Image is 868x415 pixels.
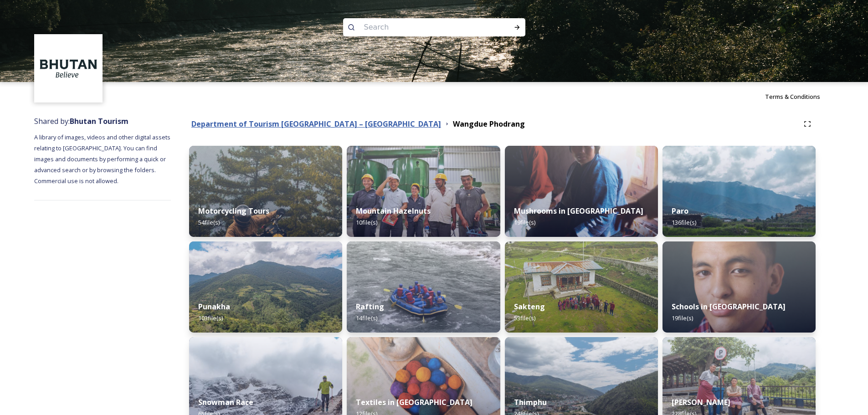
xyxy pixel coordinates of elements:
img: _SCH7798.jpg [505,146,658,237]
img: WattBryan-20170720-0740-P50.jpg [347,146,500,237]
span: 10 file(s) [356,218,377,226]
span: 19 file(s) [672,314,693,322]
strong: Thimphu [514,397,547,407]
strong: Department of Tourism [GEOGRAPHIC_DATA] – [GEOGRAPHIC_DATA] [191,119,441,129]
span: Terms & Conditions [765,92,820,101]
strong: Textiles in [GEOGRAPHIC_DATA] [356,397,473,407]
img: _SCH2151_FINAL_RGB.jpg [663,241,816,333]
img: f73f969a-3aba-4d6d-a863-38e7472ec6b1.JPG [347,241,500,333]
span: A library of images, videos and other digital assets relating to [GEOGRAPHIC_DATA]. You can find ... [34,133,172,185]
span: 53 file(s) [514,314,535,322]
strong: Mountain Hazelnuts [356,206,431,216]
strong: Punakha [198,302,230,312]
strong: Sakteng [514,302,545,312]
strong: Snowman Race [198,397,253,407]
strong: Wangdue Phodrang [453,119,525,129]
span: 19 file(s) [514,218,535,226]
img: By%2520Leewang%2520Tobgay%252C%2520President%252C%2520The%2520Badgers%2520Motorcycle%2520Club%252... [189,146,342,237]
strong: Schools in [GEOGRAPHIC_DATA] [672,302,786,312]
span: Shared by: [34,116,128,126]
input: Search [360,17,484,37]
span: 136 file(s) [672,218,696,226]
a: Terms & Conditions [765,91,834,102]
img: BT_Logo_BB_Lockup_CMYK_High%2520Res.jpg [36,36,102,102]
span: 54 file(s) [198,218,220,226]
span: 14 file(s) [356,314,377,322]
strong: Bhutan Tourism [70,116,128,126]
strong: Paro [672,206,688,216]
img: 2022-10-01%252012.59.42.jpg [189,241,342,333]
strong: Rafting [356,302,384,312]
strong: Motorcycling Tours [198,206,269,216]
strong: Mushrooms in [GEOGRAPHIC_DATA] [514,206,643,216]
img: Paro%2520050723%2520by%2520Amp%2520Sripimanwat-20.jpg [663,146,816,237]
strong: [PERSON_NAME] [672,397,730,407]
span: 103 file(s) [198,314,223,322]
img: Sakteng%2520070723%2520by%2520Nantawat-5.jpg [505,241,658,333]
